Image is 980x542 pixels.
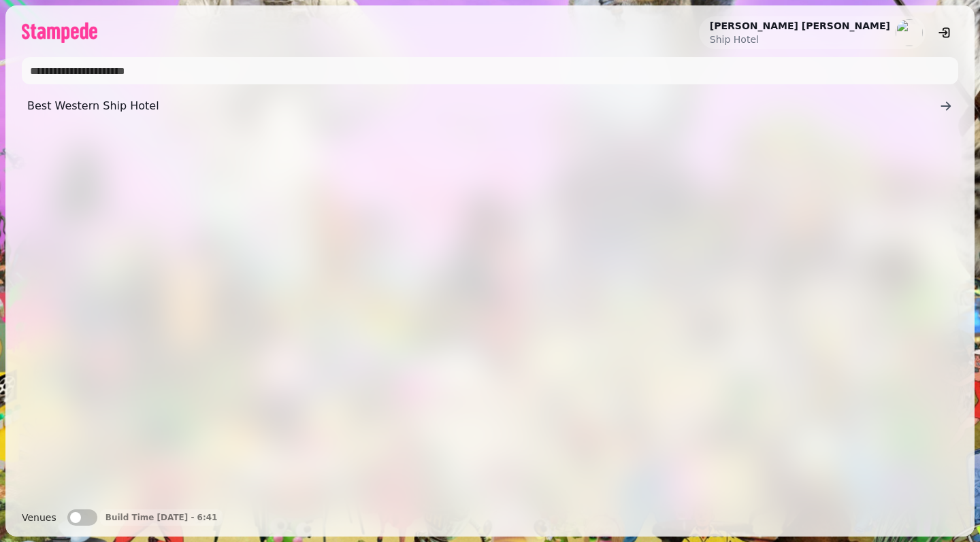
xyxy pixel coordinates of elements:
[27,98,939,114] span: Best Western Ship Hotel
[22,509,56,526] label: Venues
[896,19,923,46] img: aHR0cHM6Ly93d3cuZ3JhdmF0YXIuY29tL2F2YXRhci9lN2E1YmQ2MmNiMjJiOWJjYzc5NTA5MWJkNmVlNjUzOD9zPTE1MCZkP...
[931,19,958,46] button: logout
[22,92,958,120] a: Best Western Ship Hotel
[22,22,97,43] img: logo
[710,33,890,46] p: Ship Hotel
[105,512,218,523] p: Build Time [DATE] - 6:41
[710,19,890,33] h2: [PERSON_NAME] [PERSON_NAME]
